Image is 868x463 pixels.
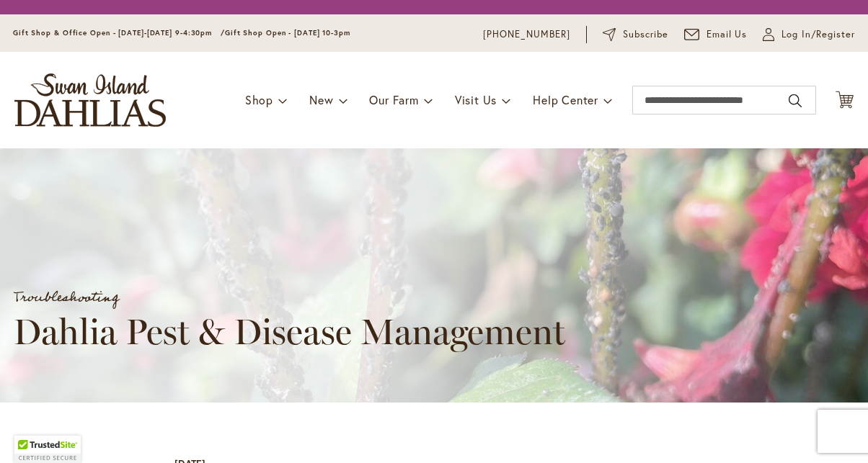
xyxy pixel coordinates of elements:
a: store logo [14,73,166,127]
button: Search [789,89,802,112]
span: Subscribe [623,27,668,42]
a: [PHONE_NUMBER] [483,27,570,42]
a: Email Us [684,27,748,42]
a: Subscribe [603,27,668,42]
div: TrustedSite Certified [14,436,81,463]
span: Log In/Register [781,27,855,42]
span: Email Us [707,27,748,42]
span: Our Farm [369,92,418,107]
a: Troubleshooting [13,284,119,311]
span: New [309,92,333,107]
span: Gift Shop & Office Open - [DATE]-[DATE] 9-4:30pm / [13,28,225,37]
span: Gift Shop Open - [DATE] 10-3pm [225,28,350,37]
a: Log In/Register [763,27,855,42]
h1: Dahlia Pest & Disease Management [13,311,664,353]
span: Shop [245,92,273,107]
span: Visit Us [455,92,497,107]
span: Help Center [533,92,598,107]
